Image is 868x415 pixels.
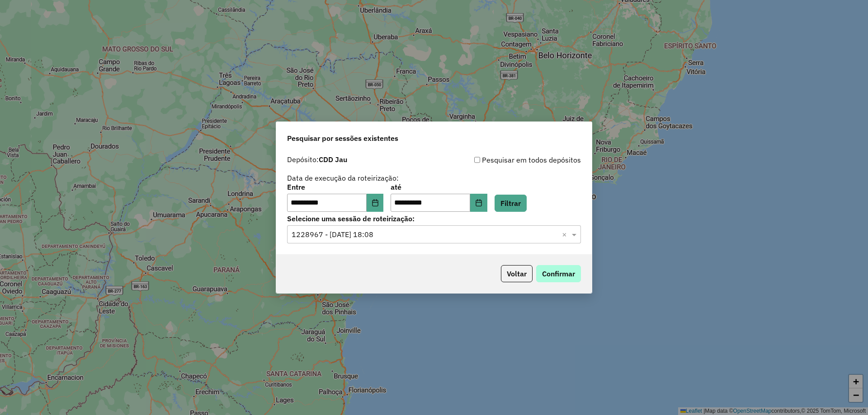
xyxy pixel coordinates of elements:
[287,133,398,144] span: Pesquisar por sessões existentes
[287,182,383,192] label: Entre
[287,173,399,183] label: Data de execução da roteirização:
[287,213,581,224] label: Selecione uma sessão de roteirização:
[434,154,581,165] div: Pesquisar em todos depósitos
[367,194,384,212] button: Choose Date
[319,155,347,164] strong: CDD Jau
[501,265,533,282] button: Voltar
[495,195,527,212] button: Filtrar
[470,194,487,212] button: Choose Date
[536,265,581,282] button: Confirmar
[562,229,570,240] span: Clear all
[391,182,487,192] label: até
[287,154,347,165] label: Depósito:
